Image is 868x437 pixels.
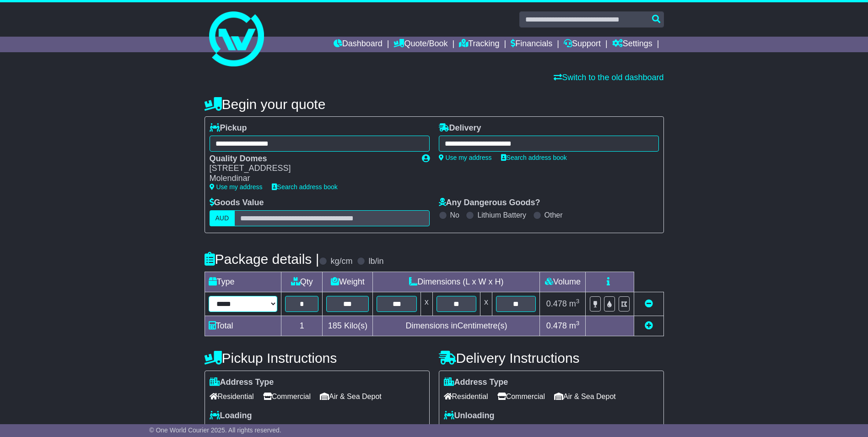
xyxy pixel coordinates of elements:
[320,389,382,404] span: Air & Sea Depot
[210,123,247,133] label: Pickup
[439,154,492,161] a: Use my address
[645,299,653,308] a: Remove this item
[272,183,338,191] a: Search address book
[368,257,383,267] label: lb/in
[576,320,580,327] sup: 3
[330,257,352,267] label: kg/cm
[480,292,492,316] td: x
[149,426,281,434] span: © One World Courier 2025. All rights reserved.
[210,423,241,437] span: Forklift
[576,298,580,305] sup: 3
[484,423,516,437] span: Tail Lift
[281,272,323,292] td: Qty
[497,389,545,404] span: Commercial
[645,321,653,330] a: Add new item
[210,411,252,421] label: Loading
[421,292,432,316] td: x
[210,198,264,208] label: Goods Value
[250,423,282,437] span: Tail Lift
[210,154,413,164] div: Quality Domes
[569,299,580,308] span: m
[564,37,601,52] a: Support
[546,321,567,330] span: 0.478
[210,164,413,174] div: [STREET_ADDRESS]
[328,321,342,330] span: 185
[444,411,495,421] label: Unloading
[210,210,235,226] label: AUD
[444,389,488,404] span: Residential
[210,377,274,388] label: Address Type
[612,37,652,52] a: Settings
[444,377,508,388] label: Address Type
[394,37,447,52] a: Quote/Book
[511,37,552,52] a: Financials
[439,350,664,366] h4: Delivery Instructions
[205,350,430,366] h4: Pickup Instructions
[210,174,413,184] div: Molendinar
[281,316,323,336] td: 1
[205,97,664,112] h4: Begin your quote
[501,154,567,161] a: Search address book
[373,316,540,336] td: Dimensions in Centimetre(s)
[459,37,499,52] a: Tracking
[450,211,459,219] label: No
[477,211,526,219] label: Lithium Battery
[205,316,281,336] td: Total
[373,272,540,292] td: Dimensions (L x W x H)
[210,389,254,404] span: Residential
[210,183,263,191] a: Use my address
[546,299,567,308] span: 0.478
[554,73,663,82] a: Switch to the old dashboard
[439,123,481,133] label: Delivery
[334,37,383,52] a: Dashboard
[205,251,319,267] h4: Package details |
[545,211,563,219] label: Other
[540,272,586,292] td: Volume
[205,272,281,292] td: Type
[444,423,475,437] span: Forklift
[263,389,311,404] span: Commercial
[569,321,580,330] span: m
[323,316,373,336] td: Kilo(s)
[554,389,616,404] span: Air & Sea Depot
[323,272,373,292] td: Weight
[439,198,540,208] label: Any Dangerous Goods?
